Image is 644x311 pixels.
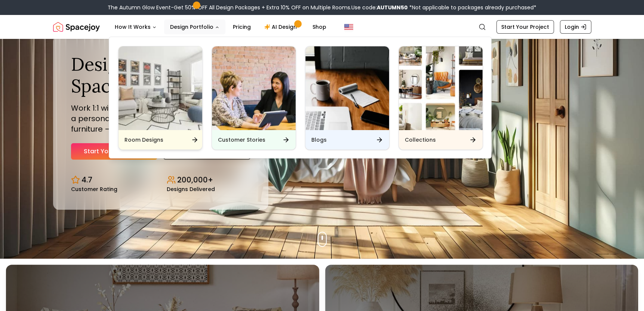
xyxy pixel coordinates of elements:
a: BlogsBlogs [305,46,389,150]
h6: Collections [405,136,436,144]
button: Design Portfolio [164,19,225,34]
a: AI Design [258,19,305,34]
img: Spacejoy Logo [53,19,100,34]
p: Work 1:1 with expert interior designers to create a personalized design, complete with curated fu... [71,103,250,134]
b: AUTUMN50 [377,4,408,11]
span: *Not applicable to packages already purchased* [408,4,536,11]
nav: Global [53,15,591,39]
img: Collections [399,46,483,130]
div: The Autumn Glow Event-Get 50% OFF All Design Packages + Extra 10% OFF on Multiple Rooms. [108,4,536,11]
h6: Customer Stories [218,136,265,144]
h1: Design Your Dream Space Online [71,53,250,96]
a: Start Your Project [71,143,157,160]
h6: Room Designs [124,136,163,144]
img: Customer Stories [212,46,296,130]
h6: Blogs [311,136,327,144]
a: Spacejoy [53,19,100,34]
div: Design stats [71,169,250,192]
a: Start Your Project [496,20,554,34]
p: 200,000+ [177,175,213,185]
a: Pricing [227,19,257,34]
a: CollectionsCollections [398,46,483,150]
small: Designs Delivered [167,187,215,192]
a: Shop [306,19,332,34]
a: Login [560,20,591,34]
img: United States [344,22,353,31]
span: Use code: [351,4,408,11]
button: How It Works [109,19,163,34]
a: Room DesignsRoom Designs [118,46,203,150]
nav: Main [109,19,332,34]
img: Blogs [305,46,389,130]
a: Customer StoriesCustomer Stories [212,46,296,150]
p: 4.7 [81,175,92,185]
small: Customer Rating [71,187,117,192]
div: Design Portfolio [109,37,492,159]
img: Room Designs [118,46,202,130]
